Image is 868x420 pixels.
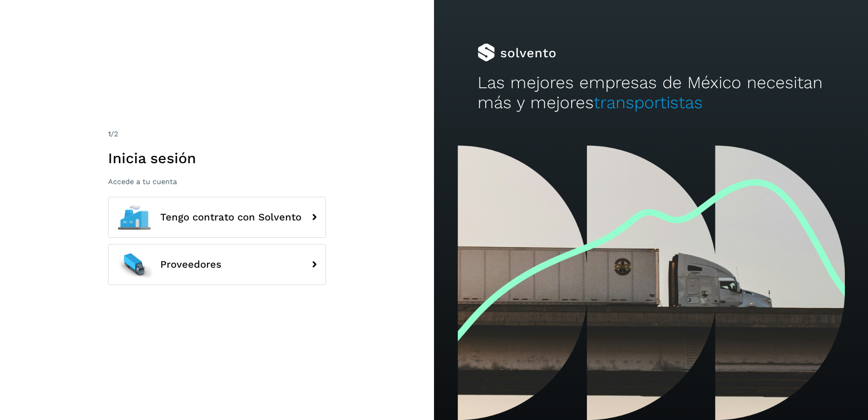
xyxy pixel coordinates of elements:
[108,177,326,186] p: Accede a tu cuenta
[108,197,326,238] button: Tengo contrato con Solvento
[108,244,326,285] button: Proveedores
[478,73,825,113] h2: Las mejores empresas de México necesitan más y mejores
[160,259,222,270] span: Proveedores
[160,212,301,223] span: Tengo contrato con Solvento
[108,130,111,138] span: 1
[594,93,703,112] span: transportistas
[108,129,326,140] div: /2
[108,150,326,167] h1: Inicia sesión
